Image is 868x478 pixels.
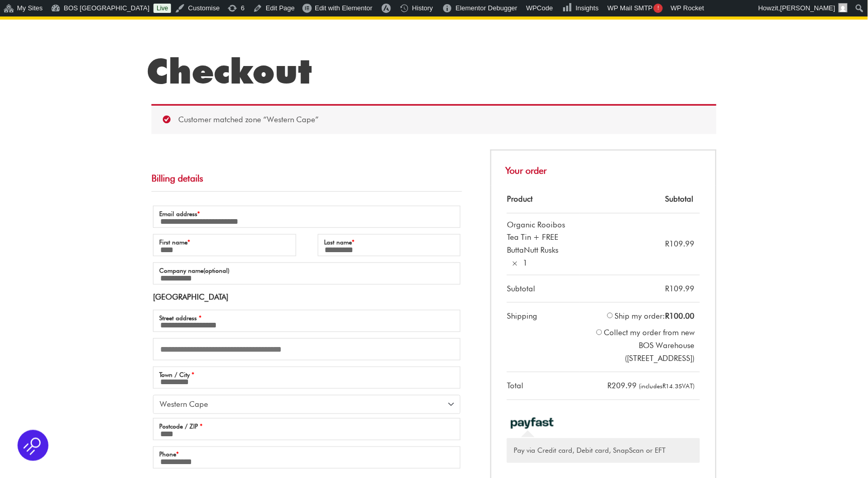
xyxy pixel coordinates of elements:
div: Organic Rooibos Tea Tin + FREE ButtaNutt Rusks [507,219,574,257]
label: Ship my order: [615,311,695,321]
span: R [663,382,666,390]
bdi: 109.99 [666,284,695,293]
h3: Billing details [151,162,462,192]
span: 14.35 [663,382,683,390]
bdi: 209.99 [608,381,637,390]
th: Subtotal [507,275,580,303]
h1: Checkout [146,51,722,92]
a: Live [154,4,171,13]
span: R [666,311,670,321]
bdi: 100.00 [666,311,695,321]
th: Subtotal [580,186,700,213]
span: R [666,239,670,249]
strong: × 1 [512,257,527,270]
span: Insights [576,4,599,12]
span: [PERSON_NAME] [780,4,836,12]
span: Province [153,395,461,414]
h3: Your order [490,150,717,186]
span: Western Cape [160,399,445,409]
small: (includes VAT) [639,382,695,390]
th: Product [507,186,580,213]
th: Shipping [507,303,580,372]
span: R [608,381,612,390]
bdi: 109.99 [666,239,695,249]
span: Edit with Elementor [315,4,372,12]
div: Customer matched zone “Western Cape” [151,104,717,134]
p: Pay via Credit card, Debit card, SnapScan or EFT [514,446,693,456]
th: Total [507,372,580,400]
span: ! [654,4,663,13]
span: R [666,284,670,293]
strong: [GEOGRAPHIC_DATA] [153,292,228,302]
label: Collect my order from new BOS Warehouse ([STREET_ADDRESS]) [604,328,695,363]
